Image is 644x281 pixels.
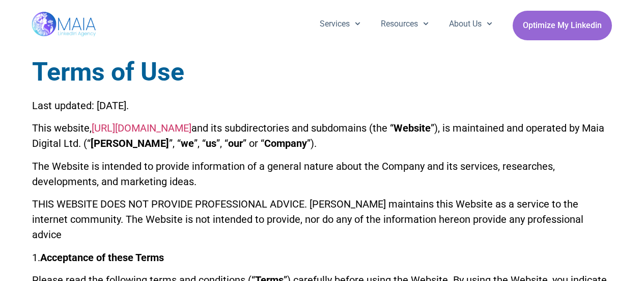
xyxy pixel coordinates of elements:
[92,122,191,134] a: [URL][DOMAIN_NAME]
[91,137,169,149] b: [PERSON_NAME]
[32,99,129,112] span: Last updated: [DATE].
[40,251,164,264] b: Acceptance of these Terms
[394,122,431,134] b: Website
[523,16,602,35] span: Optimize My Linkedin
[264,137,307,149] b: Company
[310,11,503,37] nav: Menu
[32,159,612,189] p: The Website is intended to provide information of a general nature about the Company and its serv...
[32,120,612,151] p: This website, and its subdirectories and subdomains (the “ ”), is maintained and operated by Maia...
[310,11,371,37] a: Services
[206,137,216,149] b: us
[32,56,612,88] h1: Terms of Use
[513,11,612,40] a: Optimize My Linkedin
[32,196,612,242] p: THIS WEBSITE DOES NOT PROVIDE PROFESSIONAL ADVICE. [PERSON_NAME] maintains this Website as a serv...
[439,11,502,37] a: About Us
[181,137,194,149] b: we
[228,137,243,149] b: our
[32,251,40,264] span: 1.
[371,11,439,37] a: Resources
